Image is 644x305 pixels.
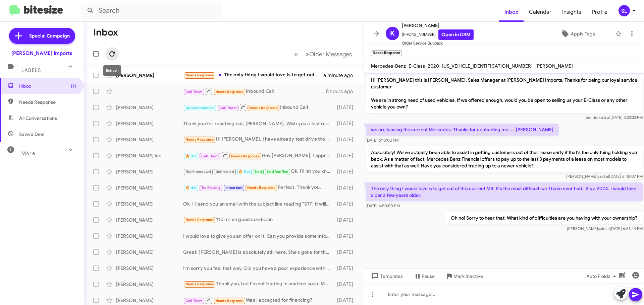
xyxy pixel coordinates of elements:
span: said at [598,226,610,231]
div: Great! [PERSON_NAME] is absolutely still here. She's gone for the evening but I'll have her reach... [183,249,334,255]
span: Mark Inactive [453,270,483,282]
span: Needs Response [185,282,214,286]
div: [DATE] [334,168,359,175]
button: Previous [290,47,302,61]
div: [DATE] [334,120,359,127]
nav: Page navigation example [290,47,356,61]
a: Insights [557,2,587,22]
div: [DATE] [334,217,359,223]
span: [PERSON_NAME] [535,63,573,69]
div: Thank you for reaching out, [PERSON_NAME]. Wish you a fast recovery and we will talk soon. [183,120,334,127]
span: » [306,50,309,58]
div: [DATE] [334,249,359,255]
button: Next [302,47,356,61]
span: Needs Response [185,218,214,222]
span: said at [599,115,610,120]
span: 🔥 Hot [185,185,197,190]
a: Calendar [524,2,557,22]
div: The only thing I would love is to get out of this current MB. It's the most difficult car I have ... [183,71,323,79]
span: Inbox [19,83,76,89]
button: Pause [408,270,440,282]
div: Perfect. Thank you. [183,184,334,192]
span: Not-Interested [185,169,211,174]
span: Auto Fields [586,270,619,282]
div: [DATE] [334,265,359,272]
span: [PERSON_NAME] [DATE] 6:51:44 PM [567,226,643,231]
p: we are leasing the current Mercedes. Thanks for contacting me..... [PERSON_NAME] [366,124,559,136]
div: [PERSON_NAME] [116,297,183,304]
span: Needs Response [185,73,214,77]
span: 2020 [428,63,439,69]
button: Auto Fields [581,270,624,282]
div: Ok. I'll let you know as soon as I get the responses from our lenders. We'll be in touch! [183,168,334,175]
span: Sender [DATE] 5:23:33 PM [586,115,643,120]
div: [DATE] [334,201,359,207]
div: [PERSON_NAME] [116,281,183,288]
a: Open in CRM [438,29,474,40]
span: Older Messages [309,51,352,58]
span: Pause [422,270,435,282]
span: [PERSON_NAME] [402,21,474,29]
span: [PERSON_NAME] [DATE] 6:45:07 PM [566,174,643,179]
span: (1) [71,83,76,89]
span: E-Class [409,63,425,69]
div: [PERSON_NAME] [116,104,183,111]
span: Needs Response [247,185,276,190]
span: Important [225,185,243,190]
div: Inbound Call [183,103,334,111]
p: The only thing I would love is to get out of this current MB. It's the most difficult car I have ... [366,182,643,201]
div: Hi [PERSON_NAME], I have already test drive the car but nobody gave me the call for final papers ... [183,136,334,143]
div: [PERSON_NAME] [116,233,183,239]
p: Oh no! Sorry to hear that. What kind of difficulties are you having with your ownership? [445,212,643,224]
span: Needs Response [185,137,214,142]
h1: Inbox [93,27,118,38]
div: [PERSON_NAME] [116,217,183,223]
a: Profile [587,2,613,22]
div: [PERSON_NAME] [116,168,183,175]
div: [DATE] [334,233,359,239]
span: All Conversations [19,115,57,122]
span: Special Campaign [29,32,70,39]
button: Templates [364,270,408,282]
span: Call Them [201,154,219,158]
span: Older Service Buyback [402,40,474,47]
div: [DATE] [334,184,359,191]
span: Save a Deal [19,131,44,138]
div: [PERSON_NAME] Imports [11,50,72,57]
span: [DATE] 6:15:02 PM [366,138,398,143]
span: [DATE] 6:50:50 PM [366,203,400,208]
div: Hey [PERSON_NAME], I appreciate your time and follow up but at $21,000. I am going to pass. [183,151,334,160]
span: [US_VEHICLE_IDENTIFICATION_NUMBER] [442,63,533,69]
span: Needs Response [215,299,244,303]
p: Hi [PERSON_NAME] this is [PERSON_NAME], Sales Manager at [PERSON_NAME] Imports. Thanks for being ... [366,74,643,113]
span: K [390,28,395,39]
div: 8 hours ago [326,88,359,95]
button: Apply Tags [543,28,612,40]
span: 🔥 Hot [185,154,197,158]
span: Try Pausing [201,185,221,190]
div: Thank you, but I'm not trading in anytime soon. My current MB is a 2004 and I love it. [183,280,334,288]
span: More [21,150,35,156]
a: Special Campaign [9,28,75,44]
div: [DATE] [334,136,359,143]
div: Was I accepted for financing? [183,296,334,304]
button: Mark Inactive [440,270,488,282]
div: a minute ago [323,72,359,79]
div: 110 mil en good condición [183,216,334,224]
div: SL [619,5,630,16]
span: said at [597,174,609,179]
div: [PERSON_NAME] Inc [116,152,183,159]
span: Sold [255,169,262,174]
span: Sold Verified [267,169,289,174]
span: 🔥 Hot [238,169,250,174]
span: Unfinished [216,169,234,174]
div: [PERSON_NAME] [116,120,183,127]
div: [PERSON_NAME] [116,72,183,79]
span: Call Them [185,90,203,94]
div: I'm sorry you feel that way. Did you have a poor experience with us last time? [183,265,334,272]
div: [PERSON_NAME] [116,201,183,207]
div: [DATE] [334,297,359,304]
div: I would love to give you an offer on it. Can you provide some information on that vehicle for me?... [183,233,334,239]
